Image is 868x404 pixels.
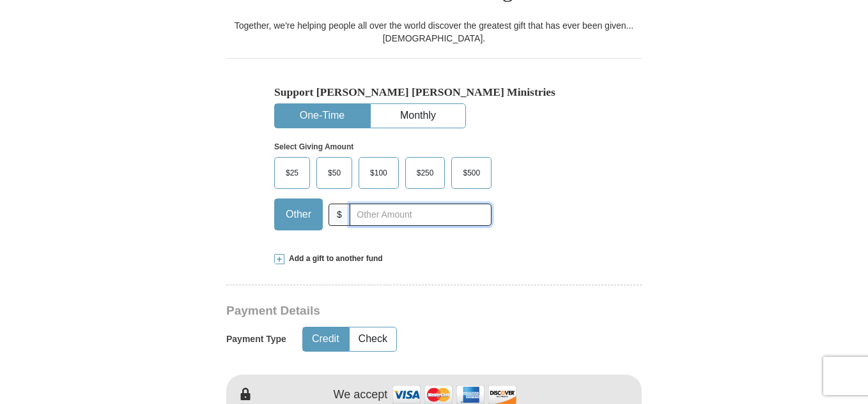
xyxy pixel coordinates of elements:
[334,388,388,402] h4: We accept
[329,204,350,226] span: $
[456,163,486,183] span: $500
[371,104,465,128] button: Monthly
[284,253,383,264] span: Add a gift to another fund
[279,163,305,183] span: $25
[322,163,347,183] span: $50
[350,327,396,351] button: Check
[410,163,440,183] span: $250
[226,304,552,318] h3: Payment Details
[350,204,492,226] input: Other Amount
[274,86,594,99] h5: Support [PERSON_NAME] [PERSON_NAME] Ministries
[226,334,286,345] h5: Payment Type
[274,142,353,151] strong: Select Giving Amount
[275,104,369,128] button: One-Time
[279,205,318,224] span: Other
[303,327,348,351] button: Credit
[226,19,642,45] div: Together, we're helping people all over the world discover the greatest gift that has ever been g...
[364,163,394,183] span: $100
